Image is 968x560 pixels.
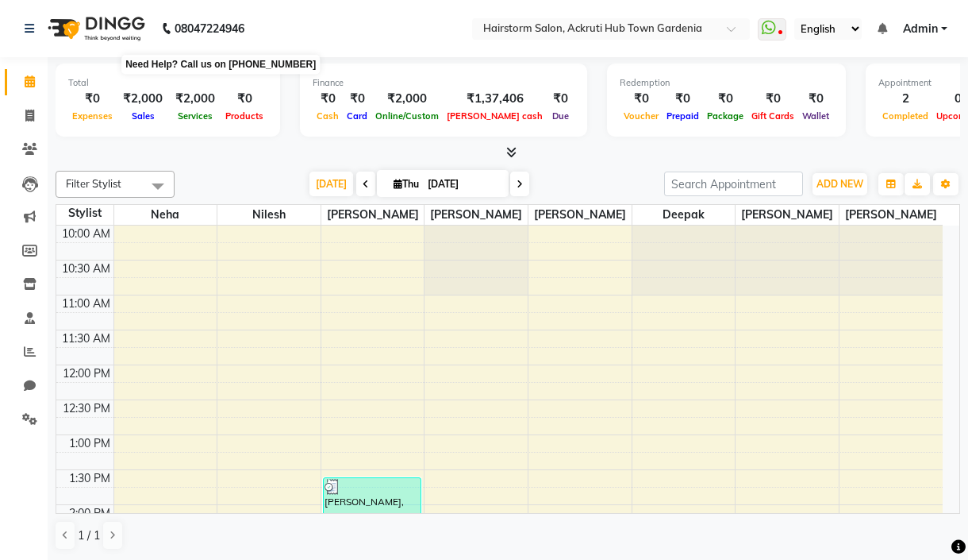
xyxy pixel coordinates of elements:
[221,110,267,122] span: Products
[423,172,502,196] input: 2025-09-04
[128,110,159,122] span: Sales
[313,76,574,90] div: Finance
[812,173,867,195] button: ADD NEW
[66,435,113,452] div: 1:00 PM
[217,205,321,225] span: Nilesh
[68,76,267,90] div: Total
[59,295,113,312] div: 11:00 AM
[371,110,443,122] span: Online/Custom
[528,205,632,225] span: [PERSON_NAME]
[66,470,113,487] div: 1:30 PM
[174,110,217,122] span: Services
[313,110,343,122] span: Cash
[59,226,113,242] div: 10:00 AM
[424,205,528,225] span: [PERSON_NAME]
[66,177,121,190] span: Filter Stylist
[620,90,663,108] div: ₹0
[703,90,747,108] div: ₹0
[114,205,217,225] span: Neha
[175,6,244,51] b: 08047224946
[343,90,371,108] div: ₹0
[798,90,833,108] div: ₹0
[903,21,938,37] span: Admin
[548,110,573,122] span: Due
[68,90,117,108] div: ₹0
[664,172,803,196] input: Search Appointment
[747,110,798,122] span: Gift Cards
[321,205,424,225] span: [PERSON_NAME]
[78,527,100,544] span: 1 / 1
[878,110,932,122] span: Completed
[169,90,221,108] div: ₹2,000
[324,478,421,546] div: [PERSON_NAME], TK01, 01:35 PM-02:35 PM, Root Touch Up
[56,205,113,222] div: Stylist
[736,205,839,225] span: [PERSON_NAME]
[117,90,169,108] div: ₹2,000
[547,90,574,108] div: ₹0
[66,505,113,522] div: 2:00 PM
[620,76,833,90] div: Redemption
[221,90,267,108] div: ₹0
[663,90,703,108] div: ₹0
[443,110,547,122] span: [PERSON_NAME] cash
[371,90,443,108] div: ₹2,000
[68,110,117,122] span: Expenses
[663,110,703,122] span: Prepaid
[443,90,547,108] div: ₹1,37,406
[703,110,747,122] span: Package
[59,261,113,277] div: 10:30 AM
[60,365,113,382] div: 12:00 PM
[839,205,943,225] span: [PERSON_NAME]
[747,90,798,108] div: ₹0
[878,90,932,108] div: 2
[632,205,736,225] span: deepak
[390,178,423,190] span: Thu
[313,90,343,108] div: ₹0
[343,110,371,122] span: Card
[620,110,663,122] span: Voucher
[309,172,353,196] span: [DATE]
[40,6,149,51] img: logo
[816,178,863,190] span: ADD NEW
[60,400,113,417] div: 12:30 PM
[59,330,113,347] div: 11:30 AM
[798,110,833,122] span: Wallet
